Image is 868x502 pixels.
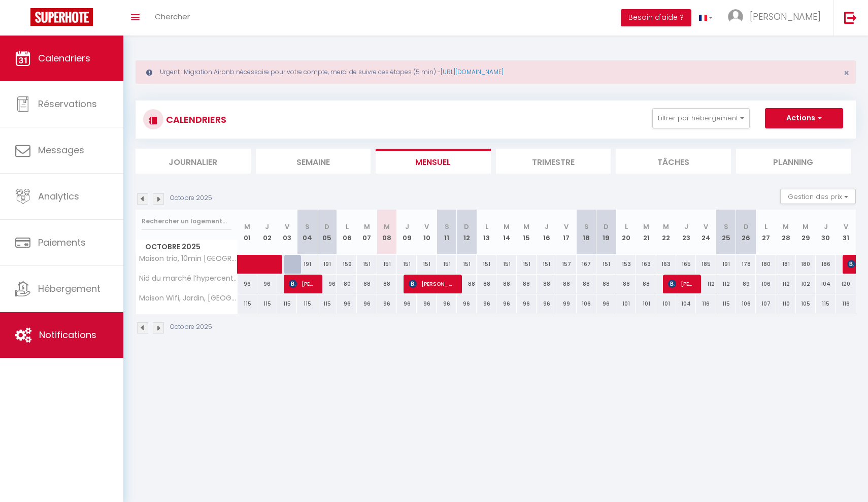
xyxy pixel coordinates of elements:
[136,149,251,174] li: Journalier
[384,222,390,231] abbr: M
[38,144,84,156] span: Messages
[238,294,257,313] div: 115
[377,294,397,313] div: 96
[676,255,696,274] div: 165
[138,275,239,282] span: Nid du marché l’hypercentre [GEOGRAPHIC_DATA], wifi
[39,328,96,341] span: Notifications
[756,255,776,274] div: 180
[277,294,297,313] div: 115
[736,275,756,293] div: 89
[337,210,357,255] th: 06
[796,255,816,274] div: 180
[317,294,337,313] div: 115
[676,210,696,255] th: 23
[297,255,317,274] div: 191
[577,275,596,293] div: 88
[836,294,856,313] div: 116
[457,294,477,313] div: 96
[170,193,212,203] p: Octobre 2025
[704,222,708,231] abbr: V
[616,149,731,174] li: Tâches
[803,222,809,231] abbr: M
[377,255,397,274] div: 151
[716,255,736,274] div: 191
[142,212,231,230] input: Rechercher un logement...
[696,294,716,313] div: 116
[437,255,456,274] div: 151
[844,69,849,78] button: Close
[765,108,843,128] button: Actions
[736,294,756,313] div: 106
[616,294,636,313] div: 101
[397,294,417,313] div: 96
[477,210,496,255] th: 13
[616,275,636,293] div: 88
[496,294,516,313] div: 96
[625,222,628,231] abbr: L
[265,222,269,231] abbr: J
[676,294,696,313] div: 104
[776,255,796,274] div: 181
[289,274,315,293] span: [PERSON_NAME]
[596,255,616,274] div: 151
[138,255,239,262] span: Maison trio, 10min [GEOGRAPHIC_DATA] parking privé gratuit, wifi, TVsmart
[357,275,377,293] div: 88
[324,222,329,231] abbr: D
[736,149,851,174] li: Planning
[663,222,669,231] abbr: M
[337,294,357,313] div: 96
[297,210,317,255] th: 04
[364,222,370,231] abbr: M
[477,294,496,313] div: 96
[621,9,691,26] button: Besoin d'aide ?
[244,222,250,231] abbr: M
[317,210,337,255] th: 05
[656,255,676,274] div: 163
[652,108,750,128] button: Filtrer par hébergement
[780,189,856,204] button: Gestion des prix
[517,294,537,313] div: 96
[357,294,377,313] div: 96
[477,255,496,274] div: 151
[696,255,716,274] div: 185
[844,222,848,231] abbr: V
[776,275,796,293] div: 112
[545,222,549,231] abbr: J
[517,210,537,255] th: 15
[377,275,397,293] div: 88
[844,11,857,24] img: logout
[138,294,239,302] span: Maison Wifi, Jardin, [GEOGRAPHIC_DATA], Plages, Golf
[257,210,277,255] th: 02
[783,222,789,231] abbr: M
[596,210,616,255] th: 19
[716,210,736,255] th: 25
[155,11,190,22] span: Chercher
[577,210,596,255] th: 18
[445,222,449,231] abbr: S
[346,222,349,231] abbr: L
[756,210,776,255] th: 27
[170,322,212,332] p: Octobre 2025
[417,294,437,313] div: 96
[277,210,297,255] th: 03
[397,255,417,274] div: 151
[238,275,257,293] div: 96
[38,190,79,203] span: Analytics
[337,275,357,293] div: 80
[424,222,429,231] abbr: V
[317,275,337,293] div: 96
[584,222,589,231] abbr: S
[457,275,477,293] div: 88
[844,66,849,79] span: ×
[517,275,537,293] div: 88
[417,210,437,255] th: 10
[616,210,636,255] th: 20
[397,210,417,255] th: 09
[577,255,596,274] div: 167
[816,255,836,274] div: 186
[604,222,609,231] abbr: D
[409,274,455,293] span: [PERSON_NAME]
[477,275,496,293] div: 88
[517,255,537,274] div: 151
[405,222,409,231] abbr: J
